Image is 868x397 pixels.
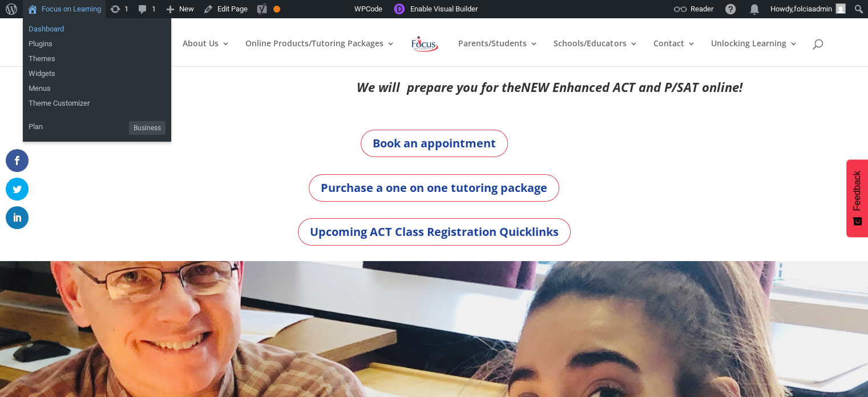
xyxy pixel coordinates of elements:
a: Plugins [23,37,171,51]
a: Online Products/Tutoring Packages [245,39,395,66]
ul: Focus on Learning [23,114,171,142]
a: Upcoming ACT Class Registration Quicklinks [298,218,571,246]
a: Parents/Students [458,39,538,66]
span: Feedback [852,171,862,211]
a: Schools/Educators [554,39,637,66]
ul: Focus on Learning [23,18,171,55]
a: Widgets [23,66,171,81]
img: Focus on Learning [410,34,440,54]
button: Feedback - Show survey [846,159,868,237]
img: Views over 48 hours. Click for more Jetpack Stats. [290,2,354,16]
div: OK [273,6,280,13]
a: Themes [23,51,171,66]
a: Theme Customizer [23,96,171,111]
em: We will prepare you for the [357,78,521,95]
ul: Focus on Learning [23,48,171,114]
em: NEW Enhanced ACT and P/SAT online! [521,78,742,95]
span: Business [129,121,165,135]
a: Dashboard [23,22,171,37]
span: Plan [29,118,43,136]
a: Book an appointment [361,130,508,157]
a: Menus [23,81,171,96]
a: Purchase a one on one tutoring package [309,174,559,202]
span: folciaadmin [794,5,832,13]
a: Unlocking Learning [710,39,797,66]
a: About Us [183,39,230,66]
a: Contact [653,39,695,66]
